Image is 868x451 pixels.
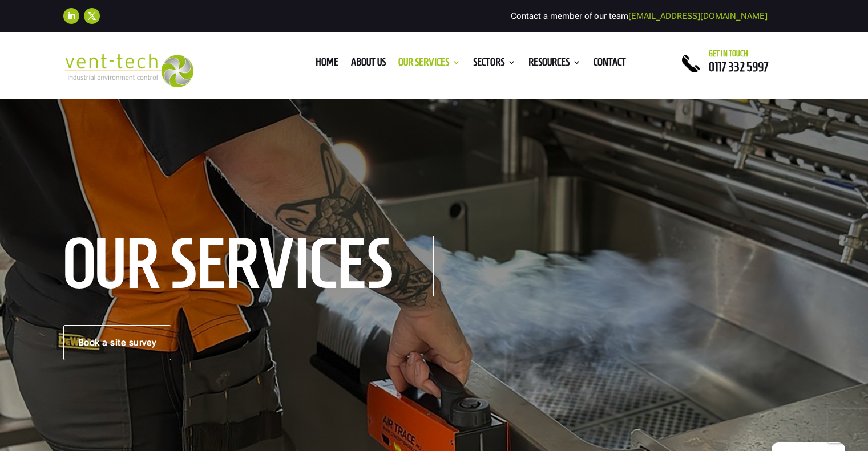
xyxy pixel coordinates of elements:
[84,8,100,24] a: Follow on X
[316,58,338,71] a: Home
[709,60,769,74] a: 0117 332 5997
[473,58,516,71] a: Sectors
[63,325,171,360] a: Book a site survey
[709,49,748,58] span: Get in touch
[398,58,461,71] a: Our Services
[628,11,768,21] a: [EMAIL_ADDRESS][DOMAIN_NAME]
[63,54,194,87] img: 2023-09-27T08_35_16.549ZVENT-TECH---Clear-background
[528,58,581,71] a: Resources
[351,58,386,71] a: About us
[63,236,434,296] h1: Our Services
[511,11,768,21] span: Contact a member of our team
[594,58,626,71] a: Contact
[63,8,79,24] a: Follow on LinkedIn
